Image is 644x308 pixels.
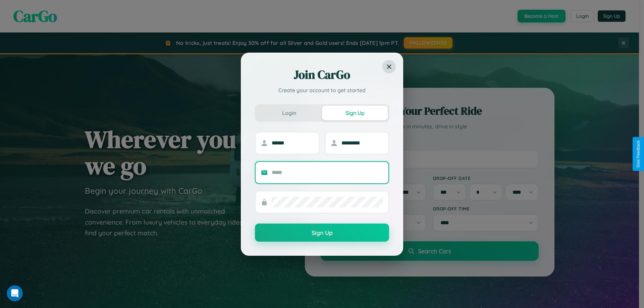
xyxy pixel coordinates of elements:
button: Login [256,106,322,120]
button: Sign Up [255,224,389,242]
div: Give Feedback [636,140,641,168]
p: Create your account to get started [255,86,389,94]
button: Sign Up [322,106,388,120]
iframe: Intercom live chat [7,285,23,301]
h2: Join CarGo [255,67,389,83]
